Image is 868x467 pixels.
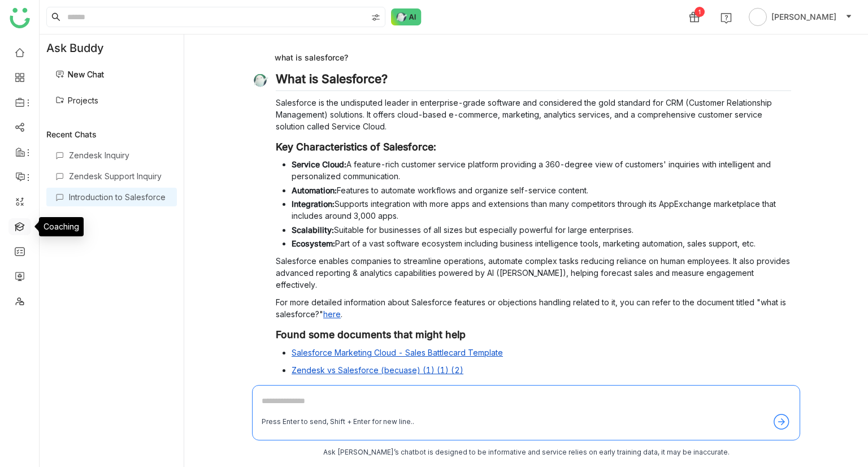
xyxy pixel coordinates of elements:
[292,224,791,236] li: Suitable for businesses of all sizes but especially powerful for large enterprises.
[747,8,854,26] button: [PERSON_NAME]
[252,49,268,65] img: 684be972847de31b02b70467
[276,255,791,291] p: Salesforce enables companies to streamline operations, automate complex tasks reducing reliance o...
[69,192,168,202] div: Introduction to Salesforce
[292,239,335,248] strong: Ecosystem:
[55,70,104,79] a: New Chat
[292,184,791,196] li: Features to automate workflows and organize self-service content.
[771,11,836,23] span: [PERSON_NAME]
[292,158,791,182] li: A feature-rich customer service platform providing a 360-degree view of customers' inquiries with...
[69,150,168,160] div: Zendesk Inquiry
[276,97,791,132] p: Salesforce is the undisputed leader in enterprise-grade software and considered the gold standard...
[276,141,791,153] h3: Key Characteristics of Salesforce:
[276,72,791,91] h2: What is Salesforce?
[721,12,732,24] img: help.svg
[39,217,84,236] div: Coaching
[69,171,168,181] div: Zendesk Support Inquiry
[695,7,705,17] div: 1
[749,8,767,26] img: avatar
[252,447,800,458] div: Ask [PERSON_NAME]’s chatbot is designed to be informative and service relies on early training da...
[292,185,337,195] strong: Automation:
[292,199,335,209] strong: Integration:
[292,237,791,249] li: Part of a vast software ecosystem including business intelligence tools, marketing automation, sa...
[262,417,414,427] div: Press Enter to send, Shift + Enter for new line..
[10,8,30,28] img: logo
[292,365,463,375] a: Zendesk vs Salesforce (becuase) (1) (1) (2)
[292,198,791,222] li: Supports integration with more apps and extensions than many competitors through its AppExchange ...
[252,49,791,65] div: what is salesforce?
[276,296,791,320] p: For more detailed information about Salesforce features or objections handling related to it, you...
[55,96,98,105] a: Projects
[46,129,177,139] div: Recent Chats
[292,225,334,235] strong: Scalability:
[391,8,422,25] img: ask-buddy-normal.svg
[292,348,503,357] a: Salesforce Marketing Cloud - Sales Battlecard Template
[371,13,380,22] img: search-type.svg
[40,34,184,62] div: Ask Buddy
[276,328,791,341] h3: Found some documents that might help
[292,159,346,169] strong: Service Cloud:
[323,309,341,319] a: here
